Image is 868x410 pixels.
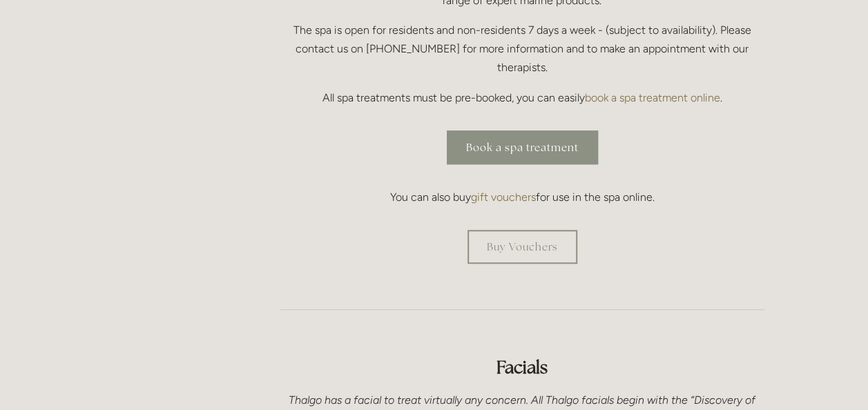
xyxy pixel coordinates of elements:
[280,88,764,107] p: All spa treatments must be pre-booked, you can easily .
[585,91,720,104] a: book a spa treatment online
[280,21,764,77] p: The spa is open for residents and non-residents 7 days a week - (subject to availability). Please...
[496,356,548,378] strong: Facials
[447,130,598,164] a: Book a spa treatment
[471,191,536,204] a: gift vouchers
[467,230,577,264] a: Buy Vouchers
[280,188,764,206] p: You can also buy for use in the spa online.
